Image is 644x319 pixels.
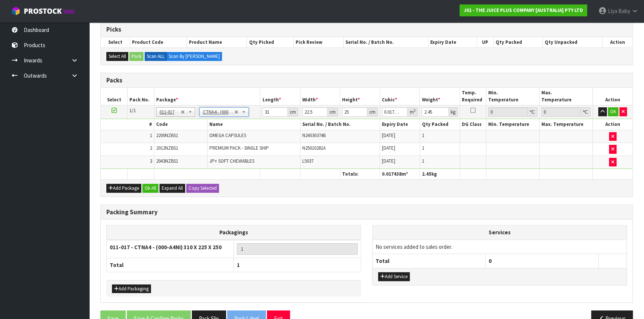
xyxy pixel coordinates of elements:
div: m [408,107,418,117]
h3: Picks [106,26,627,33]
th: Packagings [107,225,361,240]
sup: 3 [413,108,415,113]
span: CTNA4 - (000-A4NI) 310 X 225 X 250 [203,108,234,117]
th: Min. Temperature [486,119,540,130]
span: 3 [150,158,152,164]
h3: Packs [106,77,627,84]
span: [DATE] [382,132,395,139]
small: WMS [63,8,75,15]
th: Serial No. / Batch No. [300,119,380,130]
button: Copy Selected [186,184,219,193]
h3: Packing Summary [106,209,627,216]
th: Action [602,37,632,48]
th: Action [593,88,632,105]
div: cm [328,107,338,117]
img: cube-alt.png [11,6,20,16]
button: Pack [129,52,144,61]
div: kg [449,107,458,117]
span: 1 [422,158,424,164]
th: Length [260,88,300,105]
th: Pack No. [128,88,154,105]
th: Select [101,88,128,105]
a: J02 - THE JUICE PLUS COMPANY [AUSTRALIA] PTY LTD [460,4,587,16]
th: kg [420,169,460,180]
span: L5037 [302,158,313,164]
strong: J02 - THE JUICE PLUS COMPANY [AUSTRALIA] PTY LTD [464,7,583,13]
button: Add Service [378,272,410,281]
th: Height [340,88,380,105]
th: DG Class [460,119,486,130]
span: ProStock [24,6,62,16]
th: Package [154,88,260,105]
th: Totals: [340,169,380,180]
button: Expand All [160,184,185,193]
span: 0 [489,257,492,264]
th: Qty Packed [493,37,542,48]
th: Width [300,88,340,105]
th: Qty Unpacked [543,37,602,48]
th: Total [107,258,234,272]
span: 0.017438 [382,171,402,177]
th: Services [373,225,627,240]
th: Code [154,119,207,130]
span: 1 [237,261,240,268]
span: 2200NZBS1 [156,132,178,139]
th: m³ [380,169,420,180]
th: Temp. Required [460,88,486,105]
button: Ok All [142,184,158,193]
th: Action [593,119,632,130]
button: OK [608,107,618,116]
span: N25010281A [302,145,326,151]
span: 2012NZBS1 [156,145,178,151]
div: ℃ [581,107,590,117]
th: Max. Temperature [540,88,593,105]
span: [DATE] [382,158,395,164]
th: # [101,119,154,130]
th: Qty Picked [247,37,294,48]
th: Min. Temperature [486,88,540,105]
button: Select All [106,52,128,61]
th: Expiry Date [428,37,477,48]
th: Product Code [130,37,187,48]
th: Pick Review [294,37,344,48]
span: 011-017 [160,108,181,117]
th: Max. Temperature [540,119,593,130]
span: Liya [608,7,617,14]
th: Product Name [187,37,247,48]
th: Expiry Date [380,119,420,130]
span: 2.45 [422,171,431,177]
span: [DATE] [382,145,395,151]
button: Add Packaging [112,284,151,293]
label: Scan By [PERSON_NAME] [167,52,222,61]
span: Expand All [162,185,183,191]
th: Serial No. / Batch No. [344,37,428,48]
span: N24030374B [302,132,326,139]
span: PREMIUM PACK - SINGLE SHIP [209,145,269,151]
span: 2 [150,145,152,151]
span: 1/1 [129,107,136,114]
span: 1 [422,132,424,139]
div: cm [367,107,378,117]
th: Total [373,254,486,268]
th: Cubic [380,88,420,105]
div: cm [288,107,298,117]
span: Baby [618,7,630,14]
span: 1 [422,145,424,151]
th: Weight [420,88,460,105]
th: Select [101,37,130,48]
label: Scan ALL [145,52,167,61]
span: OMEGA CAPSULES [209,132,246,139]
th: Qty Packed [420,119,460,130]
button: Add Package [106,184,141,193]
td: No services added to sales order. [373,240,627,254]
span: 1 [150,132,152,139]
span: JP+ SOFT CHEWABLES [209,158,254,164]
th: UP [477,37,493,48]
span: 2043NZBS1 [156,158,178,164]
th: Name [207,119,300,130]
div: ℃ [528,107,537,117]
strong: 011-017 - CTNA4 - (000-A4NI) 310 X 225 X 250 [110,244,222,251]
